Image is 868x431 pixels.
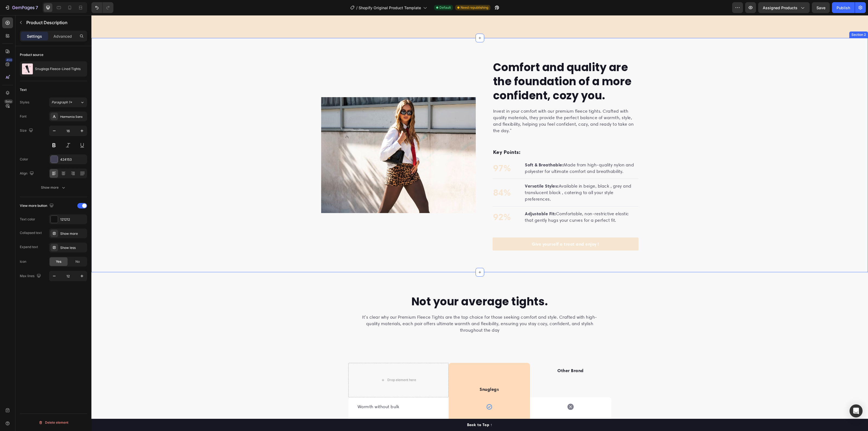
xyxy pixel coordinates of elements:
div: Text color [20,217,35,222]
div: Show more [41,185,66,190]
img: product feature img [22,64,33,74]
div: Beta [4,99,13,104]
span: Save [816,5,825,10]
img: gempages_583324481322222424-19c13cec-f90c-4944-8b58-2ea61bf796b5.jpg [230,82,384,198]
p: 97% [402,146,420,160]
a: Give yourself a treat and enjoy ! [401,222,547,235]
p: 84% [402,171,420,184]
div: 424153 [60,157,86,162]
div: Show more [60,231,86,236]
div: Publish [837,5,850,11]
p: Key Points: [402,133,547,141]
iframe: Design area [91,15,868,431]
div: Color [20,157,28,162]
div: Styles [20,100,29,105]
div: Delete element [39,419,68,426]
strong: Adjustable Fit: [433,196,465,201]
span: Assigned Products [763,5,797,11]
button: Delete element [20,418,87,427]
div: 450 [5,58,13,62]
p: Invest in your comfort with our premium fleece tights. Crafted with quality materials, they provi... [402,93,547,119]
span: Paragraph 1* [52,100,72,105]
p: Settings [27,33,42,39]
p: Other Brand [439,352,519,359]
span: Default [439,5,451,10]
div: Harmonia Sans [60,114,86,119]
p: 7 [36,4,38,11]
span: Yes [56,259,61,264]
h2: Comfort and quality are the foundation of a more confident, cozy you. [401,45,547,88]
div: Collapsed text [20,230,42,235]
p: Give yourself a treat and enjoy ! [441,226,508,232]
div: Section 2 [759,17,776,22]
p: It’s clear why our Premium Fleece Tights are the top choice for those seeking comfort and style. ... [270,299,507,318]
p: 92% [402,195,420,209]
div: Align [20,170,35,177]
div: Max lines [20,272,42,280]
strong: Versatile Styles: [433,168,467,173]
button: Save [812,2,830,13]
p: Available in beige, black , grey and translucent black , catering to all your style preferences. [433,167,546,187]
h2: Not your average tights. [257,279,520,294]
div: Expand text [20,245,38,249]
p: Snuglegs [358,371,438,377]
p: Product Description [26,19,85,26]
button: Show more [20,183,87,192]
span: Shopify Original Product Template [359,5,421,11]
div: Open Intercom Messenger [850,404,863,417]
div: Undo/Redo [91,2,113,13]
button: Publish [832,2,855,13]
div: Show less [60,245,86,250]
div: 121212 [60,217,86,222]
span: Need republishing [461,5,488,10]
div: Product source [20,52,43,57]
p: Advanced [53,33,72,39]
span: / [356,5,358,11]
div: Icon [20,259,26,264]
button: 7 [2,2,40,13]
div: View more button [20,202,55,210]
button: Paragraph 1* [49,97,87,107]
p: Comfortable, non-restrictive elastic that gently hugs your curves for a perfect fit. [433,195,546,208]
div: Back to Top ↑ [376,407,401,413]
p: Snuglegs Fleece-Lined Tights [35,67,81,71]
div: Text [20,87,27,92]
div: Size [20,127,34,134]
p: Warmth without bulk [266,388,348,395]
button: Assigned Products [758,2,810,13]
strong: Soft & Breathable: [433,147,472,152]
p: Made from high-quality nylon and polyester for ultimate comfort and breathability. [433,146,546,160]
div: Drop element here [296,363,325,367]
span: No [75,259,80,264]
div: Font [20,114,27,119]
